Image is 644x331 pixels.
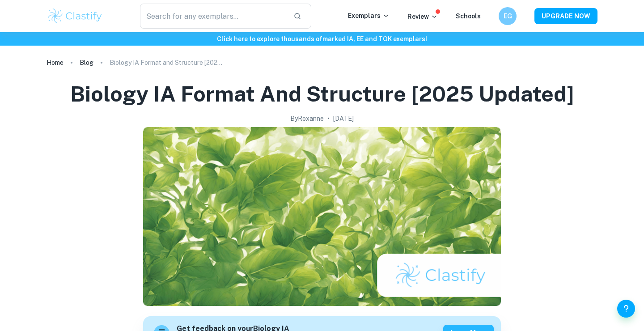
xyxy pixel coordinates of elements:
input: Search for any exemplars... [140,4,286,29]
p: Exemplars [348,11,390,21]
a: Home [47,56,64,69]
h1: Biology IA Format and Structure [2025 updated] [70,80,574,108]
button: Help and Feedback [617,300,635,318]
a: Blog [80,56,93,69]
p: • [327,114,330,123]
img: Clastify logo [47,7,103,25]
button: EG [499,7,517,25]
h6: Click here to explore thousands of marked IA, EE and TOK exemplars ! [2,34,642,44]
img: Biology IA Format and Structure [2025 updated] cover image [143,127,501,306]
h6: EG [503,11,513,21]
h2: [DATE] [333,114,354,123]
p: Review [407,12,438,21]
a: Schools [456,13,481,20]
button: UPGRADE NOW [534,8,597,24]
p: Biology IA Format and Structure [2025 updated] [110,58,226,68]
h2: By Roxanne [290,114,324,123]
